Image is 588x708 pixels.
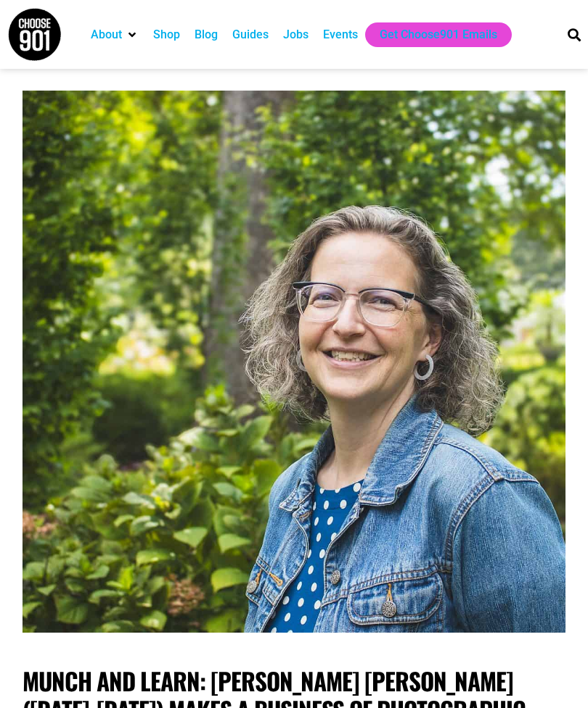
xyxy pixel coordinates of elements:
[562,22,586,46] div: Search
[283,26,309,43] a: Jobs
[23,91,565,633] img: A woman with curly gray hair, glasses, and a denim jacket smiles while standing outdoors in a gre...
[83,22,146,47] div: About
[153,26,180,43] a: Shop
[380,26,497,43] a: Get Choose901 Emails
[195,26,218,43] a: Blog
[91,26,122,43] a: About
[83,22,547,47] nav: Main nav
[323,26,358,43] a: Events
[232,26,269,43] a: Guides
